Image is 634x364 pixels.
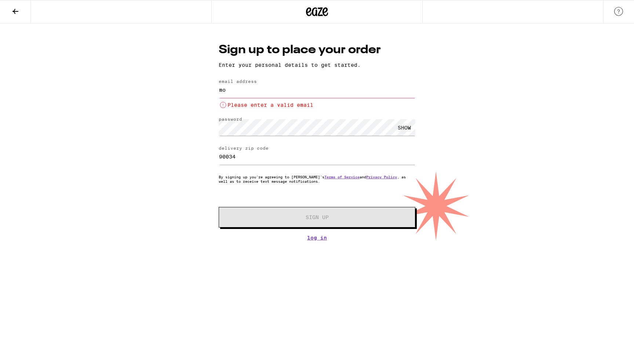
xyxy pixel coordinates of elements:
[219,207,415,227] button: Sign Up
[219,146,269,150] label: delivery zip code
[219,117,242,121] label: password
[306,215,329,220] span: Sign Up
[219,81,415,98] input: email address
[393,119,415,136] div: SHOW
[324,175,360,179] a: Terms of Service
[219,148,415,165] input: delivery zip code
[219,235,415,241] a: Log In
[219,62,415,68] p: Enter your personal details to get started.
[219,79,257,84] label: email address
[366,175,397,179] a: Privacy Policy
[219,101,415,109] li: Please enter a valid email
[4,5,53,11] span: Hi. Need any help?
[219,175,415,183] p: By signing up you're agreeing to [PERSON_NAME]'s and , as well as to receive text message notific...
[219,42,415,58] h1: Sign up to place your order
